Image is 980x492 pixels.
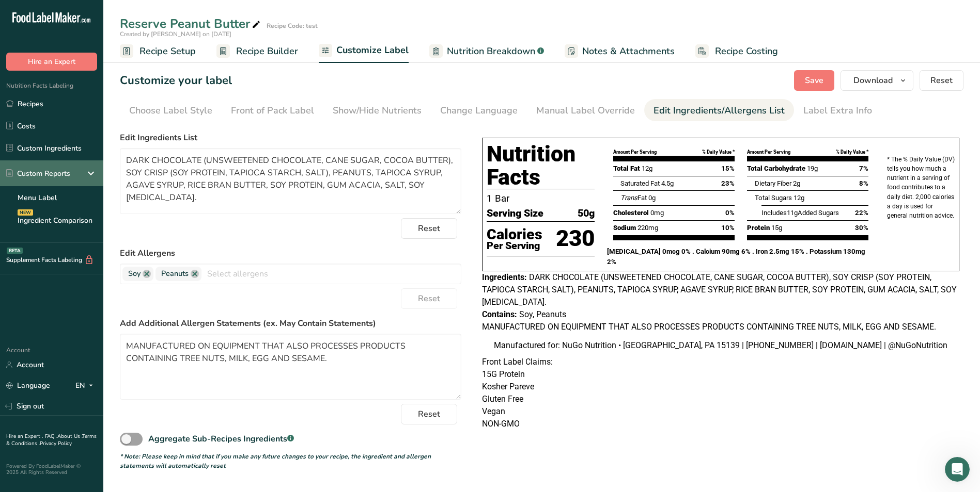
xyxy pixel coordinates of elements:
span: 220mg [637,224,658,232]
button: Reset [920,70,963,91]
span: 2g [793,179,800,187]
label: Edit Allergens [120,247,461,259]
span: Serving Size [487,206,543,221]
div: Choose Label Style [129,104,212,118]
span: Protein [747,224,770,232]
span: 12g [642,165,652,172]
span: 4.5g [661,179,674,187]
div: Manual Label Override [536,104,635,118]
p: Kosher Pareve [482,381,959,393]
div: Show/Hide Nutrients [333,104,422,118]
span: Recipe Builder [236,44,298,58]
i: * Note: Please keep in mind that if you make any future changes to your recipe, the ingredient an... [120,452,431,470]
div: That's Perfect! [17,179,161,190]
div: That's Perfect!Please feel free to reach out for further assistance! [8,173,169,216]
span: Contains: [482,309,517,319]
p: Gluten Free [482,393,959,405]
div: NEW [18,209,33,216]
a: Privacy Policy [40,440,72,447]
span: Soy, Peanuts [519,309,566,319]
div: % Daily Value * [836,149,868,156]
p: Front Label Claims: [482,356,959,368]
span: Amazing [120,253,138,271]
div: EN [75,380,97,392]
span: OK [73,255,88,269]
p: Active [50,13,71,23]
div: Yes, everything seems to be working. Thank you. [37,133,198,165]
p: [MEDICAL_DATA] 0mcg 0% . Calcium 90mg 6% . Iron 2.5mg 15% . Potassium 130mg 2% [607,247,875,267]
button: Reset [401,218,457,239]
span: Save [805,74,823,87]
span: 19g [807,165,818,172]
button: Reset [401,404,457,424]
button: Emoji picker [16,338,24,346]
span: Recipe Setup [139,44,196,58]
span: Includes Added Sugars [761,209,839,217]
span: Cholesterol [613,209,649,217]
p: Calories [487,227,542,242]
div: Label Extra Info [803,104,872,118]
span: 50g [578,206,595,221]
div: BETA [7,248,23,254]
p: 230 [556,222,595,256]
img: Profile image for Rana [29,6,46,22]
span: 0g [648,194,656,202]
div: % Daily Value * [702,149,735,156]
h1: Customize your label [120,72,232,89]
textarea: Message… [9,316,198,334]
div: Edit Ingredients/Allergens List [654,104,785,118]
h1: Nutrition Facts [487,142,595,189]
div: Amount Per Serving [613,149,657,156]
div: [DATE] [8,119,198,133]
span: Dietary Fiber [755,179,791,187]
div: Christy says… [8,6,198,37]
span: 11g [787,209,798,217]
span: MANUFACTURED ON EQUIPMENT THAT ALSO PROCESSES PRODUCTS CONTAINING TREE NUTS, MILK, EGG AND SESAME. [482,322,936,332]
div: Aggregate Sub-Recipes Ingredients [148,433,294,445]
button: Gif picker [33,338,41,346]
button: go back [7,4,26,24]
div: Amount Per Serving [747,149,790,156]
div: Submit [124,288,145,308]
p: NON-GMO [482,418,959,430]
span: Created by [PERSON_NAME] on [DATE] [120,30,231,38]
span: Sodium [613,224,636,232]
span: 7% [859,163,868,174]
h1: [PERSON_NAME] [50,5,117,13]
div: Change Language [440,104,518,118]
span: 22% [855,208,868,218]
a: Customize Label [319,39,409,63]
span: 0% [725,208,735,218]
i: Trans [620,194,637,202]
p: 1 Bar [487,191,595,206]
button: Send a message… [177,334,194,350]
button: Download [841,70,913,91]
a: FAQ . [45,433,57,440]
span: Reset [930,74,953,87]
div: Reserve Peanut Butter [120,14,262,33]
p: * The % Daily Value (DV) tells you how much a nutrient in a serving of food contributes to a dail... [887,155,955,220]
span: Peanuts [161,268,189,280]
div: ​ [17,84,161,104]
div: Powered By FoodLabelMaker © 2025 All Rights Reserved [6,463,97,475]
div: Rana says… [8,173,198,224]
span: Reset [418,408,440,420]
div: Please feel free to reach out for further assistance! [17,189,161,209]
span: 30% [855,223,868,233]
button: Home [162,4,181,24]
span: 0mg [650,209,664,217]
span: Great [98,255,112,269]
div: Custom Reports [6,168,70,179]
p: 15G Protein [482,368,959,381]
span: Bad [49,255,64,269]
span: Fat [620,194,647,202]
span: Reset [418,222,440,235]
a: About Us . [57,433,82,440]
span: Total Carbohydrate [747,165,805,172]
label: Add Additional Allergen Statements (ex. May Contain Statements) [120,317,461,330]
label: Edit Ingredients List [120,132,461,144]
span: Total Sugars [755,194,792,202]
div: Hello again [PERSON_NAME], the issue was fixed. Could you please check this out and get back to m... [17,43,161,84]
button: Reset [401,288,457,309]
a: Recipe Setup [120,40,196,63]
